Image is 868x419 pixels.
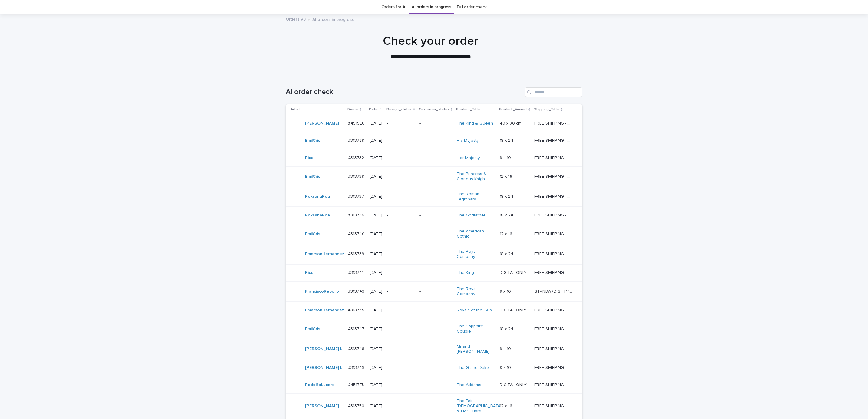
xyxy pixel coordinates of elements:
[291,106,300,113] p: Artist
[457,192,495,202] a: The Roman Legionary
[419,174,452,179] p: -
[500,193,515,199] p: 18 x 24
[286,244,582,264] tr: EmersonHernandez #313739#313739 [DATE]--The Royal Company 18 x 2418 x 24 FREE SHIPPING - preview ...
[387,232,415,237] p: -
[387,174,415,179] p: -
[286,376,582,394] tr: RodolfoLucero #4517EU#4517EU [DATE]--The Addams DIGITAL ONLYDIGITAL ONLY FREE SHIPPING - preview ...
[387,138,415,143] p: -
[500,307,528,313] p: DIGITAL ONLY
[419,252,452,257] p: -
[348,269,365,275] p: #313741
[419,346,452,352] p: -
[500,137,515,143] p: 18 x 24
[387,308,415,313] p: -
[500,120,523,126] p: 40 x 30 cm
[305,308,344,313] a: EmersonHernandez
[305,326,320,332] a: EmilCris
[286,302,582,319] tr: EmersonHernandez #313745#313745 [DATE]--Royals of the '50s DIGITAL ONLYDIGITAL ONLY FREE SHIPPING...
[348,173,365,179] p: #313738
[419,289,452,294] p: -
[500,402,514,409] p: 12 x 16
[457,213,485,218] a: The Godfather
[500,325,515,332] p: 18 x 24
[305,270,313,275] a: Riqs
[387,382,415,388] p: -
[534,345,574,352] p: FREE SHIPPING - preview in 1-2 business days, after your approval delivery will take 5-10 b.d.
[312,16,354,22] p: AI orders in progress
[370,232,382,237] p: [DATE]
[419,308,452,313] p: -
[370,308,382,313] p: [DATE]
[305,382,335,388] a: RodolfoLucero
[419,155,452,161] p: -
[500,364,512,370] p: 8 x 10
[305,213,330,218] a: RoxsanaRoa
[419,213,452,218] p: -
[534,106,559,113] p: Shipping_Title
[457,287,495,297] a: The Royal Company
[387,155,415,161] p: -
[370,194,382,199] p: [DATE]
[305,346,342,352] a: [PERSON_NAME] L
[534,230,574,237] p: FREE SHIPPING - preview in 1-2 business days, after your approval delivery will take 5-10 b.d.
[305,138,320,143] a: EmilCris
[534,381,574,388] p: FREE SHIPPING - preview in 1-2 business days, after your approval delivery will take up to 10 bus...
[348,120,366,126] p: #4515EU
[534,173,574,179] p: FREE SHIPPING - preview in 1-2 business days, after your approval delivery will take 5-10 b.d.
[500,154,512,161] p: 8 x 10
[305,232,320,237] a: EmilCris
[305,121,339,126] a: [PERSON_NAME]
[457,155,480,161] a: Her Majesty
[286,319,582,339] tr: EmilCris #313747#313747 [DATE]--The Sapphire Couple 18 x 2418 x 24 FREE SHIPPING - preview in 1-2...
[419,232,452,237] p: -
[305,194,330,199] a: RoxsanaRoa
[370,252,382,257] p: [DATE]
[305,155,313,161] a: Riqs
[305,289,339,294] a: FranciscoRebollo
[457,324,495,334] a: The Sapphire Couple
[457,365,489,370] a: The Grand Duke
[534,325,574,332] p: FREE SHIPPING - preview in 1-2 business days, after your approval delivery will take 5-10 b.d.
[500,381,528,388] p: DIGITAL ONLY
[286,115,582,132] tr: [PERSON_NAME] #4515EU#4515EU [DATE]--The King & Queen 40 x 30 cm40 x 30 cm FREE SHIPPING - previe...
[348,250,366,257] p: #313739
[370,174,382,179] p: [DATE]
[534,137,574,143] p: FREE SHIPPING - preview in 1-2 business days, after your approval delivery will take 5-10 b.d.
[534,364,574,370] p: FREE SHIPPING - preview in 1-2 business days, after your approval delivery will take 5-10 b.d.
[286,207,582,224] tr: RoxsanaRoa #313736#313736 [DATE]--The Godfather 18 x 2418 x 24 FREE SHIPPING - preview in 1-2 bus...
[348,402,366,409] p: #313750
[387,365,415,370] p: -
[457,121,493,126] a: The King & Queen
[348,307,366,313] p: #313745
[525,87,582,97] input: Search
[286,149,582,167] tr: Riqs #313732#313732 [DATE]--Her Majesty 8 x 108 x 10 FREE SHIPPING - preview in 1-2 business days...
[305,174,320,179] a: EmilCris
[419,365,452,370] p: -
[305,404,339,409] a: [PERSON_NAME]
[286,88,522,96] h1: AI order check
[500,269,528,275] p: DIGITAL ONLY
[370,346,382,352] p: [DATE]
[419,138,452,143] p: -
[369,106,378,113] p: Date
[457,270,474,275] a: The King
[387,404,415,409] p: -
[286,339,582,359] tr: [PERSON_NAME] L #313748#313748 [DATE]--Mr and [PERSON_NAME] 8 x 108 x 10 FREE SHIPPING - preview ...
[386,106,412,113] p: Design_status
[534,212,574,218] p: FREE SHIPPING - preview in 1-2 business days, after your approval delivery will take 5-10 b.d.
[370,155,382,161] p: [DATE]
[534,288,574,294] p: STANDARD SHIPPING -preview in 1-2 business days, after your approval delivery will take 6-7 buisn...
[499,106,527,113] p: Product_Variant
[370,326,382,332] p: [DATE]
[419,404,452,409] p: -
[500,230,514,237] p: 12 x 16
[387,121,415,126] p: -
[387,270,415,275] p: -
[387,326,415,332] p: -
[305,365,342,370] a: [PERSON_NAME] L
[286,132,582,149] tr: EmilCris #313728#313728 [DATE]--His Majesty 18 x 2418 x 24 FREE SHIPPING - preview in 1-2 busines...
[286,167,582,187] tr: EmilCris #313738#313738 [DATE]--The Princess & Glorious Knight 12 x 1612 x 16 FREE SHIPPING - pre...
[534,307,574,313] p: FREE SHIPPING - preview in 1-2 business days, after your approval delivery will take 5-10 b.d.
[457,344,495,354] a: Mr and [PERSON_NAME]
[419,121,452,126] p: -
